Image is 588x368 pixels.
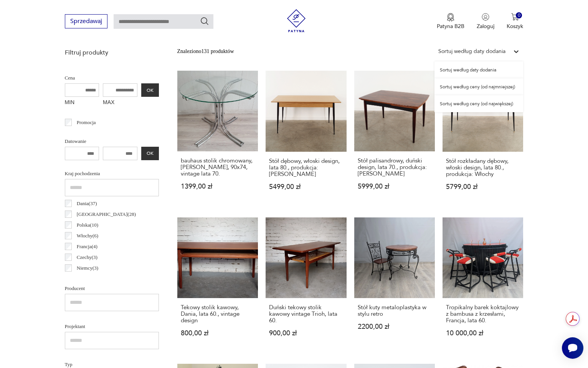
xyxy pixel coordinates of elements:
div: 0 [516,12,522,19]
a: Stół dębowy, włoski design, lata 80., produkcja: WłochyStół dębowy, włoski design, lata 80., prod... [266,71,347,205]
p: Producent [65,284,159,293]
a: Tropikalny barek koktajlowy z bambusa z krzesłami, Francja, lata 60.Tropikalny barek koktajlowy z... [443,217,524,352]
p: Szwecja ( 3 ) [77,275,99,283]
button: Szukaj [200,17,209,26]
p: 5499,00 zł [269,184,343,190]
h3: Stół dębowy, włoski design, lata 80., produkcja: [PERSON_NAME] [269,158,343,177]
img: Ikonka użytkownika [482,13,489,21]
p: Koszyk [507,23,523,30]
p: Promocja [77,118,96,127]
p: 5999,00 zł [358,183,431,190]
img: Patyna - sklep z meblami i dekoracjami vintage [285,9,308,32]
h3: bauhaus stolik chromowany, [PERSON_NAME], 90x74, vintage lata 70. [181,157,254,177]
p: Projektant [65,322,159,331]
h3: Tropikalny barek koktajlowy z bambusa z krzesłami, Francja, lata 60. [446,304,520,324]
div: Sortuj według daty dodania [438,47,505,56]
div: Sortuj według daty dodania [434,61,523,78]
p: Dania ( 37 ) [77,199,97,208]
button: OK [141,83,159,97]
p: 2200,00 zł [358,323,431,330]
h3: Stół kuty metaloplastyka w stylu retro [358,304,431,317]
a: Stół palisandrowy, duński design, lata 70., produkcja: DaniaStół palisandrowy, duński design, lat... [354,71,435,205]
a: Duński tekowy stolik kawowy vintage Trioh, lata 60.Duński tekowy stolik kawowy vintage Trioh, lat... [266,217,347,352]
p: Patyna B2B [437,23,464,30]
p: Datowanie [65,137,159,146]
p: [GEOGRAPHIC_DATA] ( 28 ) [77,210,136,219]
img: Ikona koszyka [511,13,519,21]
p: 10 000,00 zł [446,330,520,337]
button: Sprzedawaj [65,14,107,28]
a: Sprzedawaj [65,19,107,25]
p: Cena [65,74,159,82]
div: Sortuj według ceny (od najmniejszej) [434,78,523,95]
div: Znaleziono 131 produktów [177,47,234,56]
a: Stół kuty metaloplastyka w stylu retroStół kuty metaloplastyka w stylu retro2200,00 zł [354,217,435,352]
button: 0Koszyk [507,13,523,30]
p: 5799,00 zł [446,184,520,190]
a: bauhaus stolik chromowany, dymione szkło, 90x74, vintage lata 70.bauhaus stolik chromowany, [PERS... [177,71,258,205]
p: Kraj pochodzenia [65,169,159,178]
div: Sortuj według ceny (od największej) [434,95,523,112]
p: 900,00 zł [269,330,343,337]
p: Zaloguj [477,23,494,30]
a: Tekowy stolik kawowy, Dania, lata 60., vintage designTekowy stolik kawowy, Dania, lata 60., vinta... [177,217,258,352]
button: Patyna B2B [437,13,464,30]
button: OK [141,147,159,160]
p: 1399,00 zł [181,183,254,190]
p: Czechy ( 3 ) [77,253,97,262]
label: MIN [65,97,99,109]
p: 800,00 zł [181,330,254,337]
p: Francja ( 4 ) [77,242,97,251]
p: Włochy ( 6 ) [77,232,98,240]
a: Ikona medaluPatyna B2B [437,13,464,30]
img: Ikona medalu [447,13,454,22]
h3: Tekowy stolik kawowy, Dania, lata 60., vintage design [181,304,254,324]
h3: Stół rozkładany dębowy, włoski design, lata 80., produkcja: Włochy [446,158,520,177]
p: Filtruj produkty [65,48,159,57]
p: Niemcy ( 3 ) [77,264,98,272]
button: Zaloguj [477,13,494,30]
h3: Duński tekowy stolik kawowy vintage Trioh, lata 60. [269,304,343,324]
h3: Stół palisandrowy, duński design, lata 70., produkcja: [PERSON_NAME] [358,157,431,177]
label: MAX [103,97,137,109]
iframe: Smartsupp widget button [562,337,583,359]
p: Polska ( 10 ) [77,221,98,229]
a: Stół rozkładany dębowy, włoski design, lata 80., produkcja: WłochyStół rozkładany dębowy, włoski ... [443,71,524,205]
